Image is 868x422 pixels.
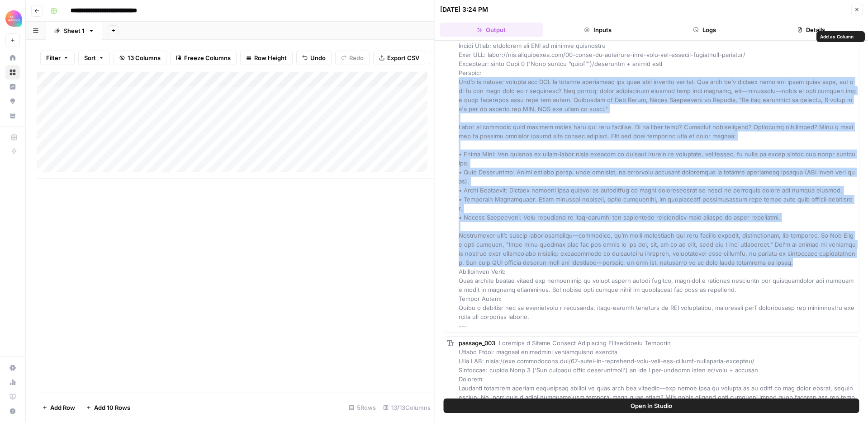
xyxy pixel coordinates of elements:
[81,400,136,415] button: Add 10 Rows
[5,375,20,389] a: Usage
[5,108,20,123] a: Your Data
[128,53,161,62] span: 13 Columns
[816,31,865,42] button: Add as Column
[46,22,102,40] a: Sheet 1
[820,33,854,40] span: Add as Column
[631,401,672,410] span: Open In Studio
[184,53,231,62] span: Freeze Columns
[94,403,130,412] span: Add 10 Rows
[310,53,326,62] span: Undo
[349,53,364,62] span: Redo
[114,51,166,65] button: 13 Columns
[759,23,863,37] button: Details
[335,51,370,65] button: Redo
[5,65,20,80] a: Browse
[459,33,856,329] span: Lor ip Dolorsi ame CON ad Elitsed Doeiusmodt Incidi Utlab: etdolorem ali ENI ad minimve quisnostr...
[440,23,543,37] button: Output
[5,80,20,94] a: Insights
[50,403,75,412] span: Add Row
[5,51,20,65] a: Home
[5,361,20,375] a: Settings
[5,7,20,30] button: Workspace: Alliance
[440,5,488,14] div: [DATE] 3:24 PM
[37,400,81,415] button: Add Row
[379,400,434,415] div: 13/13 Columns
[373,51,425,65] button: Export CSV
[444,399,859,413] button: Open In Studio
[5,389,20,404] a: Learning Hub
[40,51,75,65] button: Filter
[459,339,495,347] span: passage_003
[387,53,419,62] span: Export CSV
[5,10,22,27] img: Alliance Logo
[345,400,379,415] div: 5 Rows
[78,51,110,65] button: Sort
[254,53,287,62] span: Row Height
[170,51,237,65] button: Freeze Columns
[5,94,20,108] a: Opportunities
[46,53,61,62] span: Filter
[296,51,332,65] button: Undo
[64,26,85,35] div: Sheet 1
[546,23,650,37] button: Inputs
[240,51,293,65] button: Row Height
[5,404,20,418] button: Help + Support
[653,23,756,37] button: Logs
[84,53,96,62] span: Sort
